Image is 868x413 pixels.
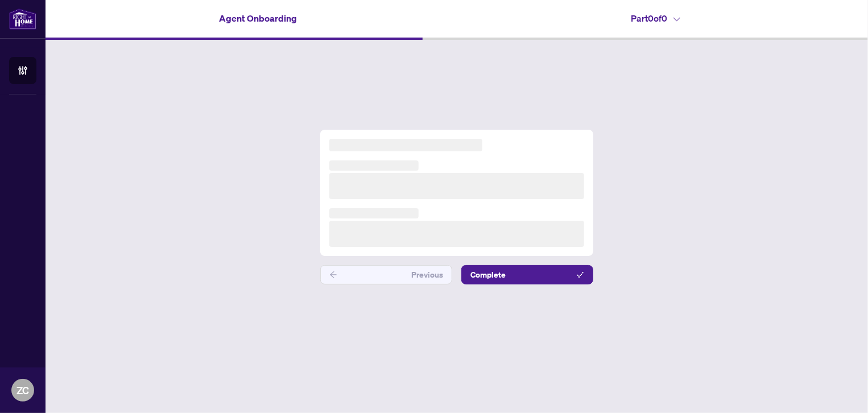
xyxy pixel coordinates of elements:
[631,11,680,25] h4: Part 0 of 0
[9,9,36,30] img: logo
[219,11,297,25] h4: Agent Onboarding
[576,271,584,279] span: check
[822,373,857,407] button: Open asap
[470,266,506,284] span: Complete
[461,265,593,284] button: Complete
[320,265,452,284] button: Previous
[16,382,29,398] span: ZC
